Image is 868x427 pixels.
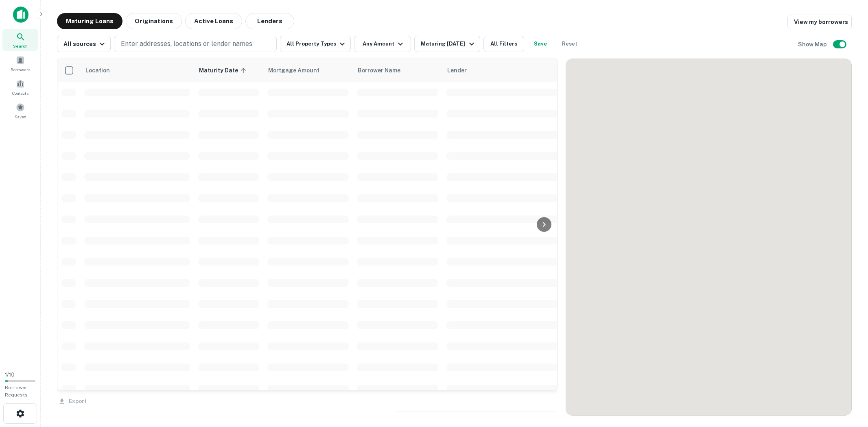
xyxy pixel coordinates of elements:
[85,65,110,75] span: Location
[557,36,583,52] button: Reset
[5,372,15,378] span: 1 / 10
[80,59,194,82] th: Location
[442,59,573,82] th: Lender
[57,36,111,52] button: All sources
[483,36,524,52] button: All Filters
[121,39,252,49] p: Enter addresses, locations or lender names
[787,15,852,29] a: View my borrowers
[421,39,476,49] div: Maturing [DATE]
[13,7,28,23] img: capitalize-icon.png
[185,13,242,29] button: Active Loans
[12,90,28,96] span: Contacts
[11,66,30,73] span: Borrowers
[245,13,294,29] button: Lenders
[194,59,263,82] th: Maturity Date
[2,52,38,74] a: Borrowers
[13,43,28,49] span: Search
[527,36,553,52] button: Save your search to get updates of matches that match your search criteria.
[414,36,480,52] button: Maturing [DATE]
[57,13,122,29] button: Maturing Loans
[2,76,38,98] a: Contacts
[263,59,353,82] th: Mortgage Amount
[447,65,467,75] span: Lender
[126,13,182,29] button: Originations
[354,36,411,52] button: Any Amount
[2,29,38,51] a: Search
[5,385,28,398] span: Borrower Requests
[358,65,400,75] span: Borrower Name
[15,113,26,120] span: Saved
[280,36,351,52] button: All Property Types
[827,362,868,401] iframe: Chat Widget
[114,36,277,52] button: Enter addresses, locations or lender names
[353,59,442,82] th: Borrower Name
[199,65,249,75] span: Maturity Date
[268,65,330,75] span: Mortgage Amount
[63,39,107,49] div: All sources
[2,100,38,122] a: Saved
[798,40,828,49] h6: Show Map
[566,59,851,415] div: 0 0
